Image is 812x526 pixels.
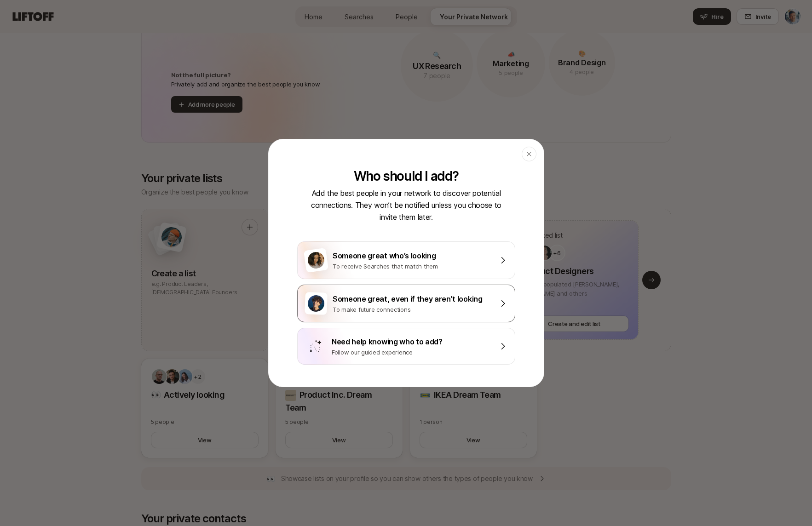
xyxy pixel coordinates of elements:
p: Follow our guided experience [332,348,493,357]
img: man-with-curly-hair.png [307,295,324,312]
img: woman-with-black-hair.jpg [306,251,325,270]
p: Someone great who’s looking [333,250,493,262]
p: Someone great, even if they aren’t looking [333,293,493,305]
p: Who should I add? [353,169,458,183]
p: To make future connections [333,305,493,314]
p: Need help knowing who to add? [332,336,493,348]
p: To receive Searches that match them [333,262,493,271]
p: Add the best people in your network to discover potential connections. They won’t be notified unl... [305,187,507,223]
